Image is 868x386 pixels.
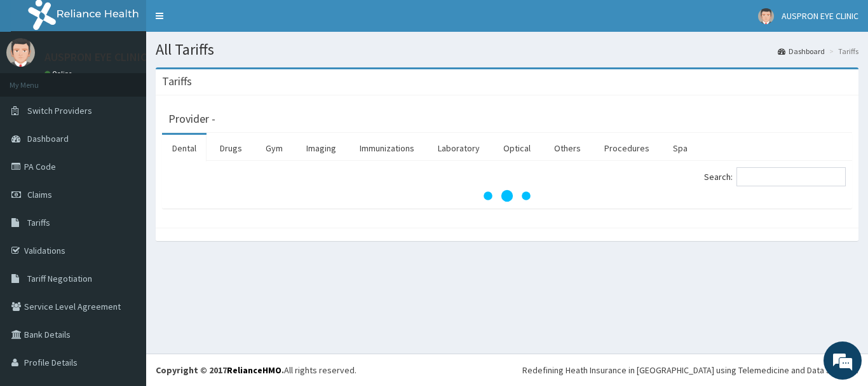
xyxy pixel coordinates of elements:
img: User Image [758,8,774,24]
footer: All rights reserved. [146,354,868,386]
span: Switch Providers [27,105,92,116]
a: Imaging [296,135,346,162]
a: Drugs [210,135,252,162]
h1: All Tariffs [156,41,858,58]
div: Redefining Heath Insurance in [GEOGRAPHIC_DATA] using Telemedicine and Data Science! [522,364,858,376]
a: Optical [493,135,541,162]
a: Online [44,69,75,78]
a: Gym [255,135,293,162]
span: Tariff Negotiation [27,273,92,284]
h3: Tariffs [162,76,192,87]
span: Dashboard [27,133,69,144]
label: Search: [704,167,846,186]
a: Laboratory [428,135,490,162]
p: AUSPRON EYE CLINIC [44,52,147,63]
strong: Copyright © 2017 . [156,364,284,376]
a: Procedures [594,135,660,162]
a: RelianceHMO [227,364,281,376]
input: Search: [736,167,846,186]
svg: audio-loading [482,170,532,221]
span: Tariffs [27,217,50,228]
a: Dashboard [778,46,825,57]
a: Spa [663,135,698,162]
h3: Provider - [168,113,215,125]
a: Dental [162,135,207,162]
img: User Image [6,38,35,67]
span: AUSPRON EYE CLINIC [782,10,858,22]
a: Immunizations [349,135,424,162]
a: Others [544,135,591,162]
li: Tariffs [826,46,858,57]
span: Claims [27,189,52,200]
